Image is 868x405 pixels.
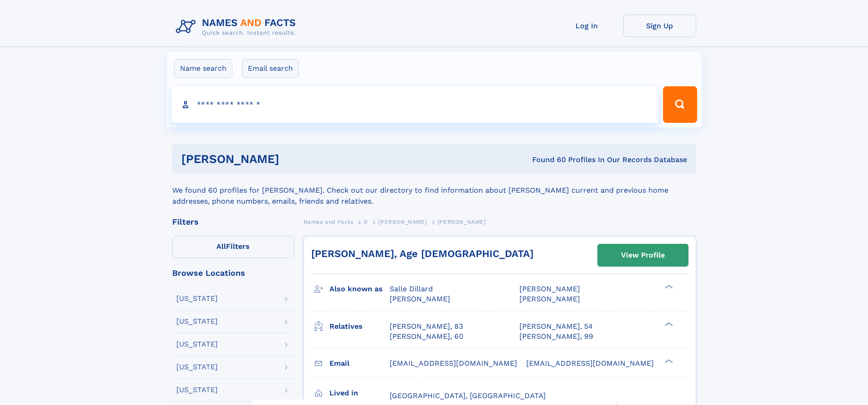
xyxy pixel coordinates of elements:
[364,219,368,225] span: D
[378,219,427,225] span: [PERSON_NAME]
[176,363,218,371] div: [US_STATE]
[519,295,580,303] span: [PERSON_NAME]
[663,358,673,364] div: ❯
[172,174,696,207] div: We found 60 profiles for [PERSON_NAME]. Check out our directory to find information about [PERSON...
[663,321,673,327] div: ❯
[390,391,546,400] span: [GEOGRAPHIC_DATA], [GEOGRAPHIC_DATA]
[406,155,687,165] div: Found 60 Profiles In Our Records Database
[519,284,580,293] span: [PERSON_NAME]
[176,341,218,348] div: [US_STATE]
[172,236,294,258] label: Filters
[176,318,218,325] div: [US_STATE]
[329,356,390,371] h3: Email
[390,331,463,342] a: [PERSON_NAME], 60
[663,284,673,290] div: ❯
[172,15,303,39] img: Logo Names and Facts
[378,216,427,227] a: [PERSON_NAME]
[172,218,294,226] div: Filters
[364,216,368,227] a: D
[390,359,517,368] span: [EMAIL_ADDRESS][DOMAIN_NAME]
[663,86,697,123] button: Search Button
[519,331,593,342] a: [PERSON_NAME], 99
[176,386,218,394] div: [US_STATE]
[303,216,354,227] a: Names and Facts
[526,359,654,368] span: [EMAIL_ADDRESS][DOMAIN_NAME]
[621,245,665,266] div: View Profile
[329,319,390,334] h3: Relatives
[181,153,406,165] h1: [PERSON_NAME]
[550,15,623,37] a: Log In
[519,321,593,331] a: [PERSON_NAME], 54
[242,59,299,78] label: Email search
[174,59,232,78] label: Name search
[329,385,390,401] h3: Lived in
[172,269,294,277] div: Browse Locations
[171,86,659,123] input: search input
[329,281,390,297] h3: Also known as
[390,284,433,293] span: Salle Dillard
[598,244,688,266] a: View Profile
[216,242,226,251] span: All
[623,15,696,37] a: Sign Up
[176,295,218,302] div: [US_STATE]
[311,248,534,259] a: [PERSON_NAME], Age [DEMOGRAPHIC_DATA]
[437,219,486,225] span: [PERSON_NAME]
[390,295,450,303] span: [PERSON_NAME]
[390,321,463,331] a: [PERSON_NAME], 83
